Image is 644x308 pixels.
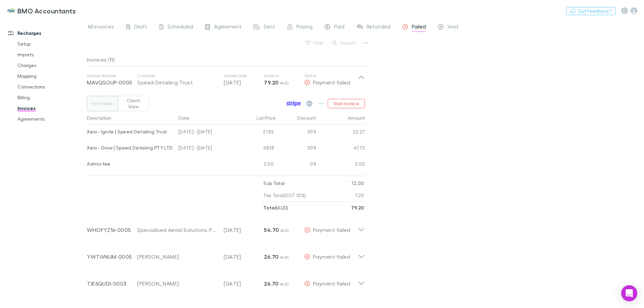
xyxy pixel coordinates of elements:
p: Sub Total [263,177,284,189]
div: 2.00 [317,157,365,173]
div: [DATE] - [DATE] [176,141,236,157]
span: AUD [280,80,289,85]
div: 31.82 [236,125,276,141]
p: [DATE] [224,253,264,261]
h3: BMO Accountants [17,7,76,15]
a: Mapping [11,71,91,81]
p: 7.20 [355,189,364,201]
p: WHOFYZ16-0005 [87,226,137,234]
span: Payment failed [313,280,350,287]
button: Search [329,39,360,47]
button: Void invoice [328,99,365,108]
div: Admin fee [87,157,173,171]
div: 0% [276,157,317,173]
a: Recharges [1,28,91,39]
p: Customer [137,73,217,78]
img: BMO Accountants's Logo [7,7,15,15]
strong: 79.20 [351,205,364,210]
div: Xero - Ignite | Speed Detailing Trust [87,125,173,139]
span: Payment failed [313,227,350,233]
div: TJE6QUDI-0003[PERSON_NAME][DATE]26.70 AUDPayment failed [82,267,370,294]
div: 2.00 [236,157,276,173]
div: [DATE] - [DATE] [176,125,236,141]
div: Open Intercom Messenger [621,285,637,301]
div: 22.27 [317,125,365,141]
div: 68.18 [236,141,276,157]
p: [DATE] [224,78,264,86]
p: Status [304,73,358,78]
div: YWTJVNUM-0005[PERSON_NAME][DATE]26.70 AUDPayment failed [82,241,370,267]
button: Client View [118,96,149,111]
p: Amount [264,73,304,78]
button: Got Feedback? [566,7,616,15]
a: Setup [11,39,91,49]
div: WHOFYZ16-0005Specialised Aerial Solutions Pty Ltd[DATE]54.70 AUDPayment failed [82,214,370,241]
a: Charges [11,60,91,71]
button: Firm View [87,96,118,111]
span: Agreement [214,23,241,32]
span: Payment failed [313,253,350,260]
span: All invoices [88,23,114,32]
div: Xero - Grow | Speed Detailing PTY LTD [87,141,173,155]
a: Billing [11,92,91,103]
div: Speed Detailing Trust [137,78,217,86]
a: Connections [11,81,91,92]
a: BMO Accountants [3,3,80,19]
span: Void [447,23,458,32]
a: Invoices [11,103,91,114]
div: 30% [276,141,317,157]
div: 30% [276,125,317,141]
span: AUD [280,255,289,260]
strong: 79.20 [264,79,278,86]
p: Invoice Number [87,73,137,78]
span: Failed [412,23,426,32]
strong: 54.70 [264,227,279,233]
a: Agreements [11,114,91,124]
div: [PERSON_NAME] [137,280,217,288]
span: Refunded [367,23,390,32]
div: Invoice NumberMAVQSOUP-0005CustomerSpeed Detailing TrustInvoice Date[DATE]Amount79.20 AUDStatusPa... [82,66,370,93]
span: Paying [297,23,313,32]
a: Imports [11,49,91,60]
p: Tax Total (GST 10%) [263,189,306,201]
p: ( AUD ) [263,202,288,214]
button: Filter [302,39,328,47]
div: 47.73 [317,141,365,157]
span: AUD [280,228,289,233]
p: YWTJVNUM-0005 [87,253,137,261]
strong: 26.70 [264,280,278,287]
p: MAVQSOUP-0005 [87,78,137,86]
div: [PERSON_NAME] [137,253,217,261]
div: Specialised Aerial Solutions Pty Ltd [137,226,217,234]
p: [DATE] [224,226,264,234]
strong: 26.70 [264,253,278,260]
p: 72.00 [351,177,364,189]
p: Invoice Date [224,73,264,78]
strong: Total [263,205,276,210]
span: Scheduled [167,23,193,32]
span: Paid [334,23,344,32]
span: AUD [280,282,289,287]
span: Sent [264,23,275,32]
p: [DATE] [224,280,264,288]
span: Payment failed [313,79,350,85]
span: Draft [134,23,147,32]
p: TJE6QUDI-0003 [87,280,137,288]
